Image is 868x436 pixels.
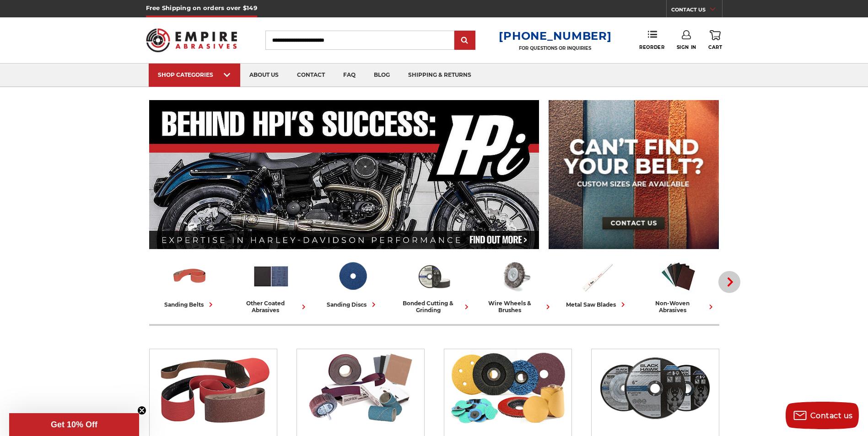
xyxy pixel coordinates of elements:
[448,349,567,427] img: Sanding Discs
[560,257,634,309] a: metal saw blades
[639,44,664,50] span: Reorder
[301,349,420,427] img: Other Coated Abrasives
[479,257,553,314] a: wire wheels & brushes
[596,349,714,427] img: Bonded Cutting & Grinding
[810,411,853,420] span: Contact us
[659,257,697,295] img: Non-woven Abrasives
[146,22,237,58] img: Empire Abrasives
[786,402,859,429] button: Contact us
[234,257,308,314] a: other coated abrasives
[496,257,534,295] img: Wire Wheels & Brushes
[499,45,611,51] p: FOR QUESTIONS OR INQUIRIES
[677,44,696,50] span: Sign In
[578,257,616,295] img: Metal Saw Blades
[642,300,716,314] div: non-woven abrasives
[149,100,539,249] img: Banner for an interview featuring Horsepower Inc who makes Harley performance upgrades featured o...
[549,100,719,249] img: promo banner for custom belts.
[479,300,553,314] div: wire wheels & brushes
[171,257,209,295] img: Sanding Belts
[708,44,722,50] span: Cart
[639,30,664,50] a: Reorder
[456,32,474,50] input: Submit
[252,257,290,295] img: Other Coated Abrasives
[642,257,716,314] a: non-woven abrasives
[399,64,480,87] a: shipping & returns
[718,271,740,293] button: Next
[397,300,471,314] div: bonded cutting & grinding
[334,257,372,295] img: Sanding Discs
[671,5,722,17] a: CONTACT US
[164,300,216,309] div: sanding belts
[288,64,334,87] a: contact
[137,406,146,415] button: Close teaser
[158,71,231,78] div: SHOP CATEGORIES
[365,64,399,87] a: blog
[51,420,97,429] span: Get 10% Off
[240,64,288,87] a: about us
[708,30,722,50] a: Cart
[334,64,365,87] a: faq
[234,300,308,314] div: other coated abrasives
[9,413,139,436] div: Get 10% OffClose teaser
[153,257,227,309] a: sanding belts
[327,300,378,309] div: sanding discs
[415,257,453,295] img: Bonded Cutting & Grinding
[316,257,390,309] a: sanding discs
[566,300,628,309] div: metal saw blades
[154,349,272,427] img: Sanding Belts
[397,257,471,314] a: bonded cutting & grinding
[499,29,611,43] a: [PHONE_NUMBER]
